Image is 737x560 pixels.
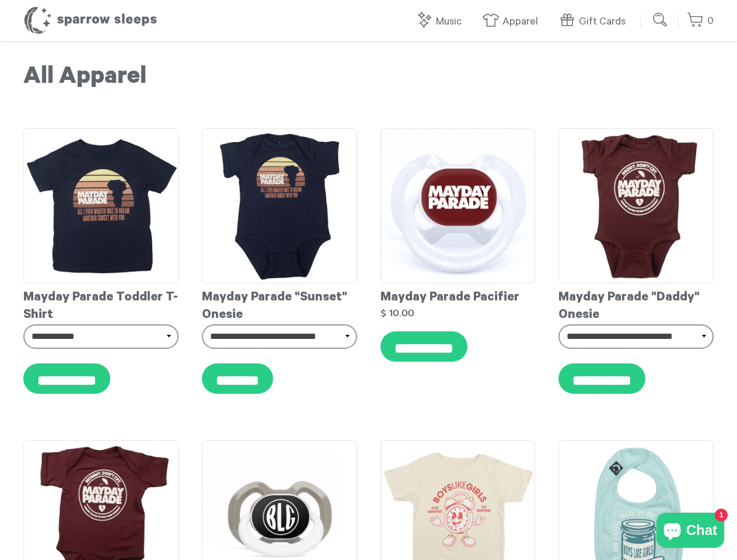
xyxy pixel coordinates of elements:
a: 0 [687,9,714,34]
div: Mayday Parade Pacifier [380,283,536,307]
inbox-online-store-chat: Shopify online store chat [653,513,728,551]
strong: $ 10.00 [380,308,414,318]
img: MaydayParade-SunsetToddlerT-shirt_grande.png [23,128,179,283]
a: Apparel [482,9,544,34]
img: MaydayParadePacifierMockup_grande.png [380,128,536,283]
input: Submit [649,8,672,32]
div: Mayday Parade "Daddy" Onesie [558,283,714,324]
a: Music [415,9,467,34]
img: Mayday_Parade_-_Daddy_Onesie_grande.png [558,128,714,283]
div: Mayday Parade Toddler T-Shirt [23,283,179,324]
a: Gift Cards [558,9,631,34]
h1: Sparrow Sleeps [23,6,158,35]
h1: All Apparel [23,64,714,93]
img: MaydayParade-SunsetOnesie_grande.png [202,128,357,283]
div: Mayday Parade "Sunset" Onesie [202,283,357,324]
